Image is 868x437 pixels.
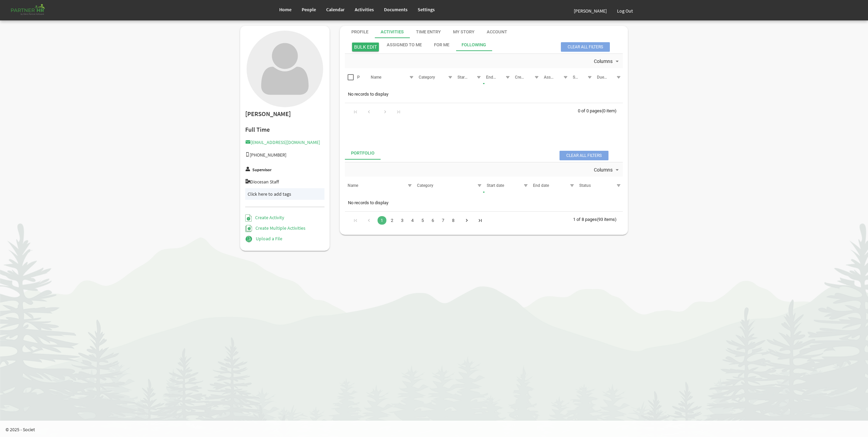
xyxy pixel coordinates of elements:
div: Time Entry [416,29,441,35]
span: Activities [355,6,374,13]
span: Documents [384,6,407,13]
div: Portfolio [351,150,374,157]
a: Log Out [612,1,638,20]
span: Clear all filters [560,151,608,160]
div: Click here to add tags [248,191,322,197]
span: BULK EDIT [352,43,379,51]
a: [PERSON_NAME] [569,1,612,20]
span: Calendar [326,6,345,13]
div: Profile [351,29,368,35]
div: Activities [381,29,404,35]
span: Clear all filters [561,42,610,52]
img: Create Activity [245,214,252,222]
span: Settings [418,6,435,13]
span: Home [279,6,291,13]
h4: Full Time [245,126,324,133]
div: My Story [453,29,474,35]
a: Create Multiple Activities [245,225,305,231]
div: tab-header [345,147,623,160]
span: People [302,6,316,13]
h5: [PHONE_NUMBER] [245,152,324,158]
a: Upload a File [245,236,282,242]
div: Assigned To Me [387,42,422,48]
h2: [PERSON_NAME] [245,111,324,118]
p: © 2025 - Societ [5,426,868,433]
label: Supervisor [252,168,271,172]
a: [EMAIL_ADDRESS][DOMAIN_NAME] [245,139,320,145]
img: Create Multiple Activities [245,225,252,232]
h5: Diocesan Staff [245,179,324,184]
div: tab-header [345,26,634,38]
div: For Me [434,42,449,48]
div: Following [462,42,486,48]
a: Create Activity [245,214,284,221]
img: User with no profile picture [247,31,323,107]
img: Upload a File [245,236,252,243]
div: Account [487,29,507,35]
div: tab-header [381,39,659,51]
